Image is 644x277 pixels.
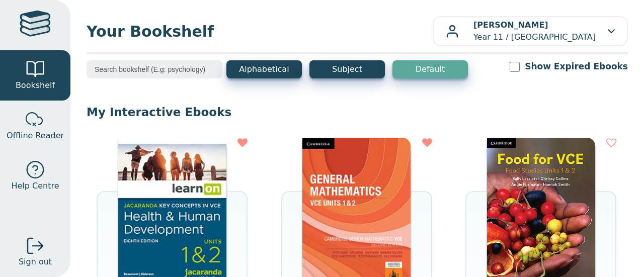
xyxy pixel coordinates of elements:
[19,256,52,268] span: Sign out
[87,20,433,43] span: Your Bookshelf
[87,105,628,120] p: My Interactive Ebooks
[87,60,222,78] input: Search bookshelf (E.g: psychology)
[473,19,596,43] p: Year 11 / [GEOGRAPHIC_DATA]
[392,60,468,78] button: Default
[7,130,64,142] span: Offline Reader
[525,60,628,73] label: Show Expired Ebooks
[433,16,628,46] button: [PERSON_NAME]Year 11 / [GEOGRAPHIC_DATA]
[226,60,302,78] button: Alphabetical
[16,79,55,91] span: Bookshelf
[309,60,385,78] button: Subject
[11,180,59,192] span: Help Centre
[473,20,548,30] b: [PERSON_NAME]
